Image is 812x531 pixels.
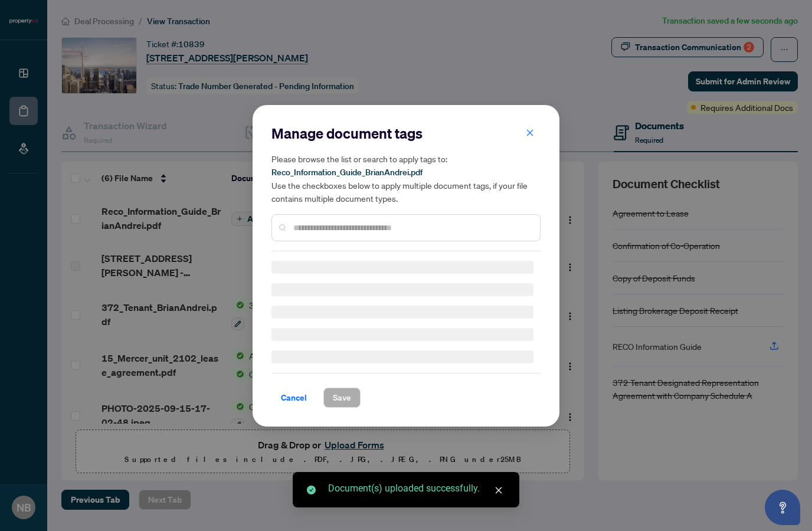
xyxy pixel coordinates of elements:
button: Cancel [271,388,316,408]
a: Close [492,484,505,497]
h2: Manage document tags [271,124,541,143]
span: check-circle [307,486,316,494]
h5: Please browse the list or search to apply tags to: Use the checkboxes below to apply multiple doc... [271,152,541,205]
button: Save [323,388,361,408]
span: close [495,486,503,494]
span: Reco_Information_Guide_BrianAndrei.pdf [271,167,423,178]
span: Cancel [281,388,307,407]
button: Open asap [765,490,800,525]
span: close [526,128,534,136]
div: Document(s) uploaded successfully. [328,481,505,496]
